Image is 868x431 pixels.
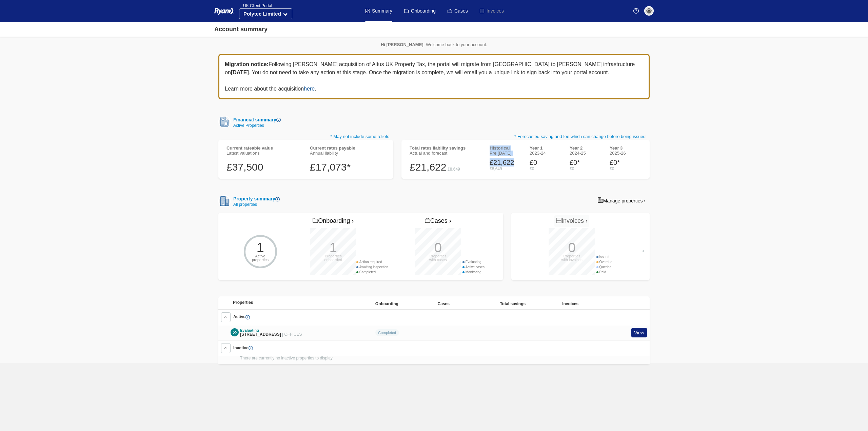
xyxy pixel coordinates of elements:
[240,328,302,333] div: Evaluating
[310,145,385,151] div: Current rates payable
[226,145,302,151] div: Current rateable value
[646,8,652,14] img: settings
[570,145,601,151] div: Year 2
[226,151,302,156] div: Latest valuations
[596,265,612,270] div: Queried
[570,166,601,171] div: £0
[311,215,355,227] a: Onboarding ›
[356,270,388,275] div: Completed
[226,161,302,173] div: £37,500
[462,259,485,265] div: Evaluating
[490,166,521,171] div: £8,649
[375,301,398,306] span: Onboarding
[231,123,281,128] div: Active Properties
[233,346,253,350] span: Inactive
[240,356,333,360] span: There are currently no inactive properties to display
[218,42,650,47] p: . Welcome back to your account.
[356,265,388,270] div: Awaiting inspection
[448,167,460,172] div: £8,649
[631,328,647,338] a: View
[596,254,612,259] div: Issued
[231,70,249,75] b: [DATE]
[438,301,450,306] span: Cases
[410,161,446,173] div: £21,622
[239,3,272,8] span: UK Client Portal
[239,8,292,19] button: Polytec Limited
[231,195,280,202] div: Property summary
[462,270,485,275] div: Monitoring
[282,332,302,337] span: | OFFICES
[610,151,642,156] div: 2025-26
[530,166,561,171] div: £0
[231,116,281,123] div: Financial summary
[356,259,388,265] div: Action required
[410,151,481,156] div: Actual and forecast
[610,166,642,171] div: £0
[462,265,485,270] div: Active cases
[490,145,521,151] div: Historical
[310,151,385,156] div: Annual liability
[530,158,561,166] div: £0
[490,158,521,166] div: £21,622
[530,151,561,156] div: 2023-24
[231,202,280,207] div: All properties
[570,151,601,156] div: 2024-25
[218,133,393,140] p: * May not include some reliefs
[214,25,268,34] div: Account summary
[240,332,281,337] span: [STREET_ADDRESS]
[633,8,639,14] img: Help
[233,314,250,319] span: Active
[243,11,281,17] strong: Polytec Limited
[375,329,399,336] div: Completed
[500,301,526,306] span: Total savings
[304,86,315,92] a: here
[423,215,453,227] a: Cases ›
[218,54,650,99] div: Following [PERSON_NAME] acquisition of Altus UK Property Tax, the portal will migrate from [GEOGR...
[530,145,561,151] div: Year 1
[610,145,642,151] div: Year 3
[562,301,578,306] span: Invoices
[233,300,253,305] span: Properties
[596,259,612,265] div: Overdue
[490,151,521,156] div: Pre [DATE]
[381,42,423,47] strong: Hi [PERSON_NAME]
[596,270,612,275] div: Paid
[410,145,481,151] div: Total rates liability savings
[594,195,650,206] a: Manage properties ›
[310,161,385,173] div: £17,073*
[225,61,269,67] b: Migration notice:
[401,133,650,140] p: * Forecasted saving and fee which can change before being issued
